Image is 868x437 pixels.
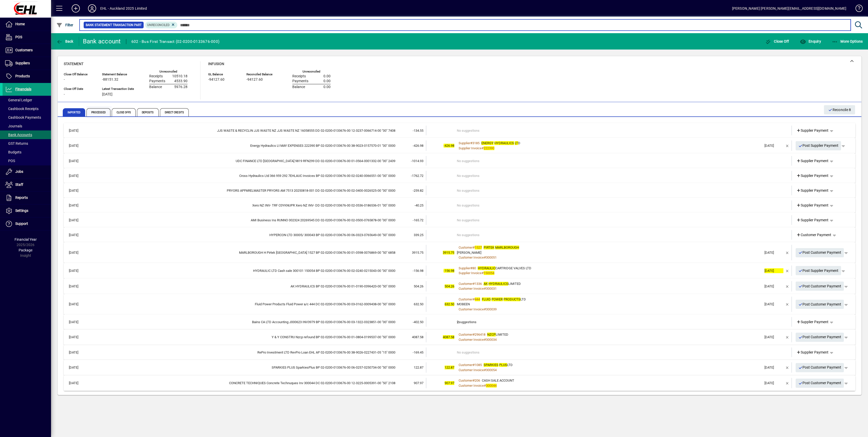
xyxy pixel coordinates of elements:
[411,159,423,163] span: -1014.93
[64,153,855,168] mat-expansion-panel-header: [DATE]UDC FINANCE LTD [GEOGRAPHIC_DATA] 9819 RFN299 DD 02-0200-0133676-00 01-0564-0001332-00 "00"...
[3,178,51,191] a: Staff
[51,37,79,46] app-page-header-button: Back
[66,297,90,312] td: [DATE]
[90,173,395,178] div: Cross Hydraulics Ltd 366 959 292 7EHLAUC Invoices BP 02-0200-0133676-00 02-0240-0066551-00 "00" 0000
[3,96,51,104] a: General Ledger
[443,335,454,339] span: 4087.58
[482,271,484,275] span: #
[484,287,486,290] span: #
[488,282,508,286] em: HYDRAULICS
[414,381,423,385] span: 907.97
[475,363,482,367] span: 1085
[487,333,496,336] em: NZCP
[459,363,473,367] span: Customer
[15,48,33,52] span: Customers
[473,333,475,336] span: #
[732,4,846,13] div: [PERSON_NAME] [PERSON_NAME][EMAIL_ADDRESS][DOMAIN_NAME]
[445,366,454,369] span: 122.87
[794,317,831,326] a: Supplier Payment
[484,368,486,372] span: #
[470,141,472,145] span: #
[149,74,163,78] span: Receipts
[831,37,864,46] button: More Options
[66,317,90,327] td: [DATE]
[15,196,28,200] span: Reports
[90,233,395,238] div: HYPERCON LTD 30005/ 300043 BP 02-0200-0133676-00 06-0323-0765649-00 "50" 0000
[56,23,73,27] span: Filter
[90,250,395,255] div: MARLBOROUGH H Pirtek Marlborough 1527 BP 02-0200-0133676-00 01-0598-0076869-00 "50" 6858
[783,282,791,290] button: Remove
[794,126,831,135] a: Supplier Payment
[457,317,762,327] td: suggestions
[459,368,484,372] span: Customer Invoice
[798,333,841,341] span: Post Customer Payment
[764,381,783,386] div: [DATE]
[3,130,51,139] a: Bank Accounts
[828,106,851,114] span: Reconcile 8
[796,188,829,193] span: Supplier Payment
[459,282,473,286] span: Customer
[475,379,480,382] span: 206
[15,87,31,91] span: Financials
[796,173,829,178] span: Supplier Payment
[3,31,51,44] a: POS
[147,23,170,27] span: Unreconciled
[798,282,841,290] span: Post Customer Payment
[15,74,30,78] span: Products
[459,379,473,382] span: Customer
[515,141,518,145] em: LT
[765,39,789,43] span: Close Off
[444,144,454,148] span: -426.98
[492,297,503,301] em: POWER
[3,113,51,122] a: Cashbook Payments
[459,338,484,342] span: Customer Invoice
[484,363,513,367] span: LTD
[473,363,475,367] span: #
[459,297,473,301] span: Customer
[796,363,844,372] button: Post Customer Payment
[486,307,497,311] span: 300039
[413,350,423,354] span: -169.45
[494,141,514,145] em: HYDRAULICS
[131,38,220,46] div: 602 - Bus First Transact (02-0200-0133676-000)
[457,337,498,342] a: Customer Invoice#300034
[414,302,423,306] span: 632.50
[66,281,90,292] td: [DATE]
[798,248,841,257] span: Post Customer Payment
[796,128,829,133] span: Supplier Payment
[55,20,75,30] button: Filter
[90,350,395,355] div: RePro Investment LTD RevPro Loan EHL AP 02-0200-0133676-00 38-9026-0227431-05 "15" 0000
[145,22,178,28] mat-chip: Reconciliation Status: Unreconciled
[459,271,482,275] span: Supplier Invoice
[457,215,762,225] td: No suggestions
[851,1,862,18] a: Knowledge Base
[90,188,395,193] div: PRYORS APPARELMASTER PRYORS AM 7513 20250818-001 DD 02-0200-0133676-00 02-0400-0026525-00 "00" 0000
[64,263,855,278] mat-expansion-panel-header: [DATE]HYDRAULIC LTD Cash sale 300101 150054 BP 02-0200-0133676-00 02-0240-0215043-00 "00" 0000-15...
[484,363,498,367] em: SPARKIES
[66,265,90,276] td: [DATE]
[66,245,90,260] td: [DATE]
[457,320,459,324] b: 2
[475,333,485,336] span: 296418
[68,4,84,13] button: Add
[459,266,470,270] span: Supplier
[832,39,863,43] span: More Options
[64,198,855,213] mat-expansion-panel-header: [DATE]Xero NZ INV- TRF C0YKNUPR Xero NZ INV- DD 02-0200-0133676-00 02-0536-0186536-01 "00" 0000-4...
[457,347,762,357] td: No suggestions
[764,302,783,307] div: [DATE]
[457,156,762,166] td: No suggestions
[457,126,762,135] td: No suggestions
[482,297,526,301] span: LTD
[15,22,25,26] span: Home
[481,141,494,145] em: ENERGY
[149,79,165,83] span: Payments
[323,74,331,78] span: 0.00
[796,217,829,223] span: Supplier Payment
[798,363,841,372] span: Post Customer Payment
[412,251,423,254] span: 3915.75
[457,281,484,286] a: Customer#1336
[484,307,486,311] span: #
[457,251,481,254] span: [PERSON_NAME]
[794,201,831,210] a: Supplier Payment
[475,297,480,301] em: 444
